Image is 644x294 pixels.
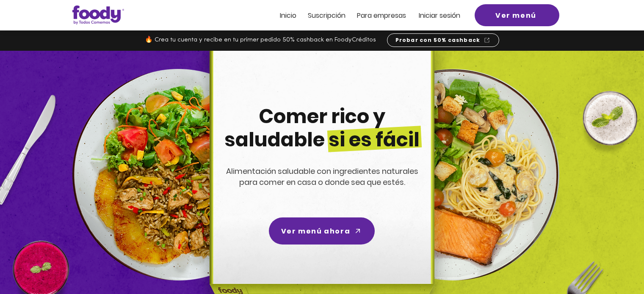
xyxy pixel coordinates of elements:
a: Ver menú [475,4,559,26]
span: Inicio [280,11,296,20]
span: Alimentación saludable con ingredientes naturales para comer en casa o donde sea que estés. [226,166,418,187]
a: Inicio [280,12,296,19]
a: Ver menú ahora [269,217,375,245]
span: ra empresas [365,11,406,20]
span: Ver menú ahora [281,226,350,236]
span: Comer rico y saludable si es fácil [224,103,420,153]
a: Para empresas [357,12,406,19]
span: Suscripción [308,11,345,20]
a: Suscripción [308,12,345,19]
a: Iniciar sesión [419,12,460,19]
img: Logo_Foody V2.0.0 (3).png [72,5,124,25]
span: Iniciar sesión [419,11,460,20]
span: Probar con 50% cashback [395,36,481,44]
img: left-dish-compress.png [72,69,284,280]
a: Probar con 50% cashback [387,33,499,47]
span: 🔥 Crea tu cuenta y recibe en tu primer pedido 50% cashback en FoodyCréditos [145,37,376,43]
span: Pa [357,11,365,20]
span: Ver menú [495,10,536,21]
